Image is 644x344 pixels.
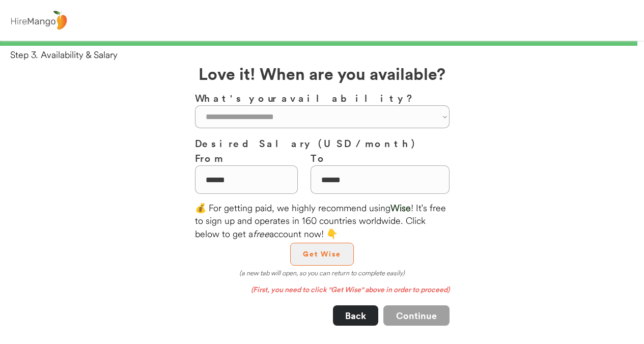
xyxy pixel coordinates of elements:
[333,305,378,326] button: Back
[311,151,450,165] h3: To
[251,284,450,295] em: (First, you need to click "Get Wise" above in order to proceed)
[8,9,70,33] img: logo%20-%20hiremango%20gray.png
[195,202,450,240] div: 💰 For getting paid, we highly recommend using ! It's free to sign up and operates in 160 countrie...
[290,243,354,266] button: Get Wise
[253,228,269,240] em: free
[199,61,445,85] h2: Love it! When are you available?
[10,48,644,61] div: Step 3. Availability & Salary
[195,136,450,151] h3: Desired Salary (USD / month)
[195,91,450,105] h3: What's your availability?
[239,269,405,277] em: (a new tab will open, so you can return to complete easily)
[390,202,411,214] font: Wise
[2,41,642,46] div: 99%
[383,305,450,326] button: Continue
[195,151,298,165] h3: From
